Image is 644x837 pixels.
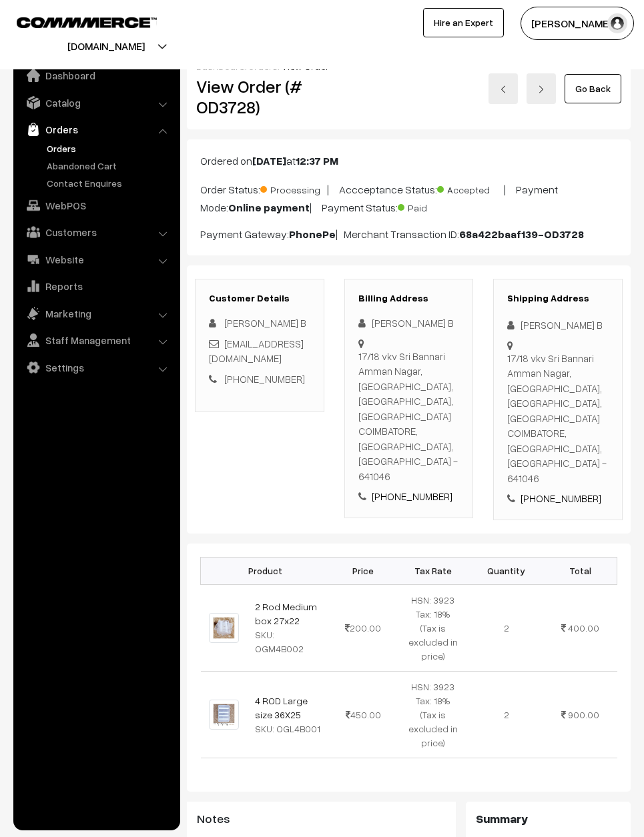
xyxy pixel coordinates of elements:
div: SKU: OGL4B001 [255,722,322,736]
a: WebPOS [17,193,176,217]
h3: Summary [476,812,621,826]
a: Dashboard [17,63,176,87]
a: 2 Rod Medium box 27x22 [255,601,317,626]
a: Reports [17,274,176,298]
div: [PERSON_NAME] B [507,317,609,333]
h2: View Order (# OD3728) [196,76,324,117]
h3: Customer Details [209,293,310,304]
span: 900.00 [568,709,599,720]
a: Abandoned Cart [43,159,176,173]
b: 68a422baaf139-OD3728 [459,227,584,241]
div: 17/18 vkv Sri Bannari Amman Nagar,[GEOGRAPHIC_DATA], [GEOGRAPHIC_DATA],[GEOGRAPHIC_DATA] COIMBATO... [358,349,460,484]
p: Order Status: | Accceptance Status: | Payment Mode: | Payment Status: [200,179,617,215]
div: SKU: OGM4B002 [255,628,322,656]
a: Staff Management [17,328,176,352]
a: [PHONE_NUMBER] [372,490,452,502]
a: [EMAIL_ADDRESS][DOMAIN_NAME] [209,337,304,365]
th: Tax Rate [396,557,470,584]
span: 200.00 [345,622,381,634]
a: Catalog [17,91,176,115]
div: 17/18 vkv Sri Bannari Amman Nagar,[GEOGRAPHIC_DATA], [GEOGRAPHIC_DATA],[GEOGRAPHIC_DATA] COIMBATO... [507,351,609,486]
img: user [607,13,627,33]
th: Total [543,557,617,584]
a: 4 ROD Large size 36X25 [255,695,308,720]
b: [DATE] [252,154,286,167]
img: COMMMERCE [17,17,157,27]
b: Online payment [228,201,310,214]
span: 2 [504,709,509,720]
h3: Shipping Address [507,293,609,304]
a: Customers [17,220,176,244]
img: left-arrow.png [499,85,507,93]
a: Hire an Expert [423,8,504,37]
p: Ordered on at [200,153,617,169]
img: right-arrow.png [537,85,545,93]
a: COMMMERCE [17,13,133,29]
span: 450.00 [346,709,381,720]
p: Payment Gateway: | Merchant Transaction ID: [200,226,617,242]
span: 2 [504,622,509,634]
b: 12:37 PM [296,154,338,167]
h3: Billing Address [358,293,460,304]
th: Product [201,557,330,584]
a: [PHONE_NUMBER] [521,492,601,504]
a: [PHONE_NUMBER] [224,373,305,385]
span: HSN: 3923 Tax: 18% (Tax is excluded in price) [408,594,458,662]
a: Contact Enquires [43,176,176,190]
a: Website [17,247,176,271]
a: Orders [43,141,176,155]
b: PhonePe [289,227,336,241]
button: [DOMAIN_NAME] [21,29,192,63]
a: Marketing [17,301,176,325]
th: Quantity [470,557,543,584]
div: [PERSON_NAME] B [358,315,460,331]
h3: Notes [197,812,446,826]
a: Orders [17,117,176,141]
th: Price [330,557,396,584]
span: Paid [398,197,464,215]
a: Go Back [565,74,621,103]
img: 01.jpg [209,700,239,730]
span: Accepted [437,179,504,197]
span: 400.00 [568,622,599,634]
button: [PERSON_NAME] [521,7,634,40]
span: Processing [260,179,327,197]
span: [PERSON_NAME] B [224,317,306,329]
img: 03.jpg [209,613,239,643]
span: HSN: 3923 Tax: 18% (Tax is excluded in price) [408,681,458,748]
a: Settings [17,355,176,379]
